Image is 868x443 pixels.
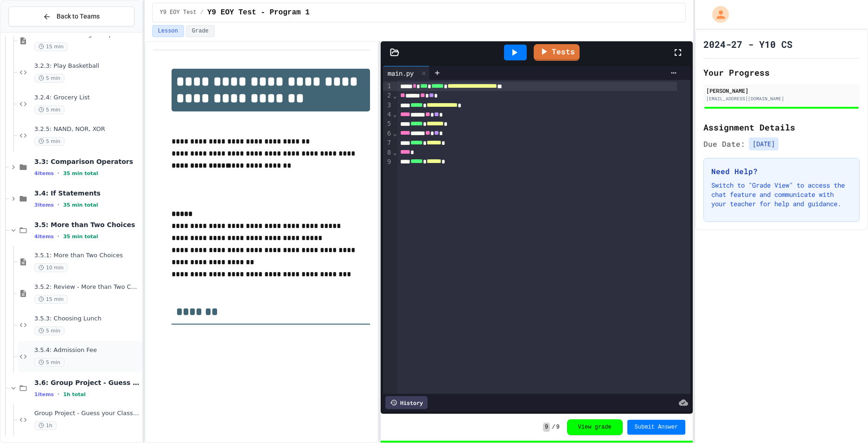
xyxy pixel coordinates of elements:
[63,234,98,240] span: 35 min total
[63,391,86,397] span: 1h total
[703,138,745,150] span: Due Date:
[34,74,64,83] span: 5 min
[703,38,792,51] h1: 2024-27 - Y10 CS
[703,66,860,79] h2: Your Progress
[567,419,623,435] button: View grade
[34,283,140,291] span: 3.5.2: Review - More than Two Choices
[34,62,140,70] span: 3.2.3: Play Basketball
[383,157,392,167] div: 9
[383,129,392,138] div: 6
[706,95,857,102] div: [EMAIL_ADDRESS][DOMAIN_NAME]
[383,82,392,91] div: 1
[160,9,197,16] span: Y9 EOY Test
[383,91,392,100] div: 2
[627,420,686,435] button: Submit Answer
[34,105,64,114] span: 5 min
[186,25,215,37] button: Grade
[63,202,98,208] span: 35 min total
[383,101,392,110] div: 3
[34,346,140,354] span: 3.5.4: Admission Fee
[552,423,555,431] span: /
[34,421,57,430] span: 1h
[63,170,98,176] span: 35 min total
[392,149,397,156] span: Fold line
[383,68,418,78] div: main.py
[152,25,184,37] button: Lesson
[34,221,140,229] span: 3.5: More than Two Choices
[34,263,68,272] span: 10 min
[34,125,140,133] span: 3.2.5: NAND, NOR, XOR
[34,94,140,102] span: 3.2.4: Grocery List
[385,396,428,409] div: History
[200,9,204,16] span: /
[34,410,140,417] span: Group Project - Guess your Classmates!
[207,7,310,18] span: Y9 EOY Test - Program 1
[34,358,64,367] span: 5 min
[711,181,852,208] p: Switch to "Grade View" to access the chat feature and communicate with your teacher for help and ...
[383,66,430,80] div: main.py
[383,110,392,119] div: 4
[57,201,59,208] span: •
[8,7,134,26] button: Back to Teams
[34,326,64,335] span: 5 min
[556,423,559,431] span: 9
[34,42,68,51] span: 15 min
[383,119,392,129] div: 5
[383,138,392,148] div: 7
[703,121,860,134] h2: Assignment Details
[34,252,140,260] span: 3.5.1: More than Two Choices
[34,202,54,208] span: 3 items
[34,391,54,397] span: 1 items
[702,4,731,25] div: My Account
[34,234,54,240] span: 4 items
[34,315,140,323] span: 3.5.3: Choosing Lunch
[57,169,59,177] span: •
[34,378,140,387] span: 3.6: Group Project - Guess your Classmates!
[392,111,397,118] span: Fold line
[543,423,550,432] span: 9
[57,391,59,398] span: •
[534,44,580,61] a: Tests
[57,12,100,21] span: Back to Teams
[711,166,852,177] h3: Need Help?
[392,130,397,137] span: Fold line
[34,189,140,197] span: 3.4: If Statements
[706,86,857,95] div: [PERSON_NAME]
[34,295,68,304] span: 15 min
[34,170,54,176] span: 4 items
[34,157,140,166] span: 3.3: Comparison Operators
[383,148,392,157] div: 8
[635,423,678,431] span: Submit Answer
[749,137,779,150] span: [DATE]
[57,233,59,240] span: •
[34,137,64,146] span: 5 min
[392,92,397,99] span: Fold line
